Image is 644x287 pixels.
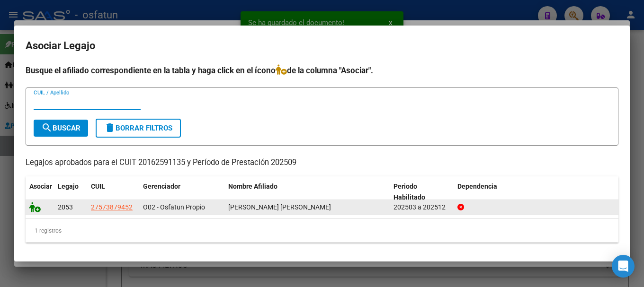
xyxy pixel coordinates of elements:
[26,219,618,243] div: 1 registros
[41,124,80,132] span: Buscar
[457,183,497,190] span: Dependencia
[26,157,618,169] p: Legajos aprobados para el CUIT 20162591135 y Período de Prestación 202509
[143,203,205,211] span: O02 - Osfatun Propio
[91,183,105,190] span: CUIL
[104,122,116,133] mat-icon: delete
[41,122,53,133] mat-icon: search
[58,203,73,211] span: 2053
[26,37,618,55] h2: Asociar Legajo
[58,183,79,190] span: Legajo
[104,124,172,132] span: Borrar Filtros
[612,255,635,278] div: Open Intercom Messenger
[394,202,450,213] div: 202503 a 202512
[34,120,88,137] button: Buscar
[390,176,454,208] datatable-header-cell: Periodo Habilitado
[224,176,390,208] datatable-header-cell: Nombre Afiliado
[228,183,277,190] span: Nombre Afiliado
[96,119,181,138] button: Borrar Filtros
[139,176,224,208] datatable-header-cell: Gerenciador
[54,176,87,208] datatable-header-cell: Legajo
[228,203,331,211] span: SALCEDO LOPEZ HANNA YAZMIN
[91,203,133,211] span: 27573879452
[26,64,618,77] h4: Busque el afiliado correspondiente en la tabla y haga click en el ícono de la columna "Asociar".
[87,176,139,208] datatable-header-cell: CUIL
[143,183,180,190] span: Gerenciador
[29,183,52,190] span: Asociar
[394,183,425,201] span: Periodo Habilitado
[454,176,619,208] datatable-header-cell: Dependencia
[26,176,54,208] datatable-header-cell: Asociar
